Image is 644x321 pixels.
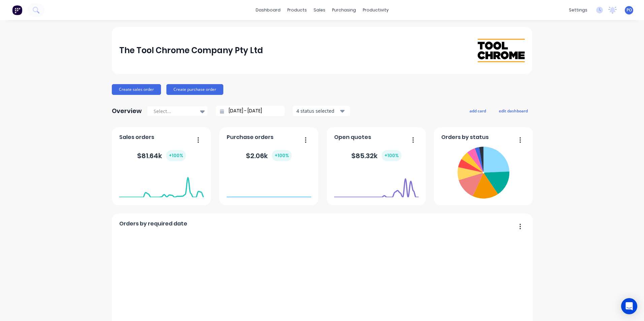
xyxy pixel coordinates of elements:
[272,150,292,161] div: + 100 %
[166,150,186,161] div: + 100 %
[284,5,310,15] div: products
[382,150,401,161] div: + 100 %
[119,220,187,228] span: Orders by required date
[112,104,142,118] div: Overview
[351,150,401,161] div: $ 85.32k
[293,106,350,116] button: 4 status selected
[359,5,392,15] div: productivity
[626,7,632,13] span: PO
[227,133,273,141] span: Purchase orders
[329,5,359,15] div: purchasing
[566,5,591,15] div: settings
[166,84,223,95] button: Create purchase order
[112,84,161,95] button: Create sales order
[119,44,263,57] div: The Tool Chrome Company Pty Ltd
[119,133,154,141] span: Sales orders
[478,39,525,62] img: The Tool Chrome Company Pty Ltd
[441,133,489,141] span: Orders by status
[465,106,490,115] button: add card
[310,5,329,15] div: sales
[494,106,532,115] button: edit dashboard
[621,298,637,314] div: Open Intercom Messenger
[334,133,371,141] span: Open quotes
[252,5,284,15] a: dashboard
[137,150,186,161] div: $ 81.64k
[12,5,22,15] img: Factory
[246,150,292,161] div: $ 2.06k
[296,107,339,114] div: 4 status selected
